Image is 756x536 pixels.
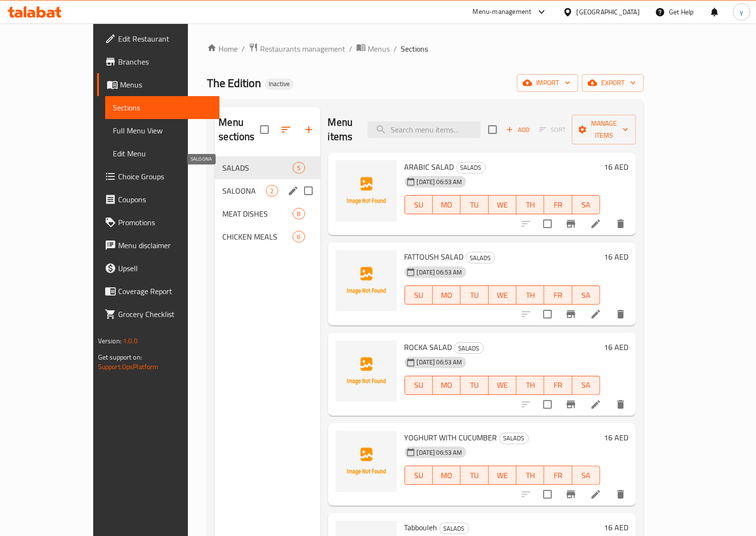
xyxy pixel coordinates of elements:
a: Coverage Report [97,280,219,303]
a: Menus [356,43,390,55]
span: Select to update [537,394,558,415]
button: TH [516,376,544,395]
div: [GEOGRAPHIC_DATA] [577,7,640,17]
span: 6 [293,232,304,241]
h6: 16 AED [604,521,628,534]
div: items [293,208,305,219]
button: edit [286,184,300,198]
button: TH [516,195,544,214]
a: Sections [105,96,219,119]
span: Menu disclaimer [118,240,212,251]
span: [DATE] 06:53 AM [413,268,466,277]
span: FATTOUSH SALAD [405,250,464,264]
div: SALADS5 [215,156,320,179]
div: items [293,231,305,242]
span: Tabbouleh [405,520,438,535]
button: SU [405,285,433,305]
button: WE [489,376,516,395]
input: search [368,121,481,138]
span: TU [464,378,484,392]
button: MO [433,195,460,214]
a: Edit menu item [590,489,602,500]
span: TU [464,469,484,482]
span: SALADS [440,523,469,534]
button: FR [544,195,572,214]
span: Inactive [265,80,294,88]
span: Promotions [118,217,212,228]
button: SA [572,466,600,485]
span: MO [437,469,457,482]
a: Support.OpsPlatform [98,361,159,373]
div: SALADS [499,433,529,444]
a: Edit menu item [590,399,602,410]
span: WE [493,288,513,302]
button: MO [433,285,460,305]
span: Sections [401,43,428,55]
span: SALADS [457,162,485,173]
button: delete [609,212,632,235]
span: FR [548,198,568,212]
button: TH [516,466,544,485]
span: SU [409,288,429,302]
h6: 16 AED [604,340,628,354]
span: TH [520,469,540,482]
span: MEAT DISHES [222,208,293,219]
span: Restaurants management [260,43,345,55]
button: SA [572,376,600,395]
span: YOGHURT WITH CUCUMBER [405,430,497,445]
div: items [293,162,305,174]
span: SALOONA [222,185,266,197]
div: SALOONA2edit [215,179,320,202]
span: Choice Groups [118,171,212,182]
h2: Menu sections [219,115,260,144]
button: import [517,74,578,92]
span: Select section first [533,122,572,137]
span: MO [437,288,457,302]
span: TH [520,288,540,302]
span: 8 [293,209,304,219]
span: export [590,77,636,89]
span: ROCKA SALAD [405,340,452,354]
span: Select section [482,120,503,140]
span: Manage items [580,118,628,142]
button: Manage items [572,115,636,144]
li: / [394,43,397,55]
span: SA [576,469,596,482]
button: MO [433,376,460,395]
span: Grocery Checklist [118,308,212,320]
button: Add [503,122,533,137]
span: SALADS [500,433,528,444]
span: import [525,77,570,89]
span: TH [520,378,540,392]
button: SU [405,376,433,395]
li: / [241,43,245,55]
button: export [582,74,644,92]
img: ARABIC SALAD [336,160,397,221]
a: Restaurants management [249,43,345,55]
span: SALADS [222,162,293,174]
span: MO [437,378,457,392]
button: SA [572,195,600,214]
span: Menus [368,43,390,55]
span: Coupons [118,194,212,205]
span: MO [437,198,457,212]
span: Add [505,124,531,135]
span: WE [493,378,513,392]
a: Home [207,43,238,55]
h6: 16 AED [604,160,628,174]
button: TH [516,285,544,305]
button: SU [405,195,433,214]
span: Sections [113,102,212,113]
span: [DATE] 06:53 AM [413,177,466,186]
button: WE [489,466,516,485]
h6: 16 AED [604,431,628,444]
button: delete [609,393,632,416]
span: Select to update [537,304,558,324]
span: Full Menu View [113,125,212,136]
span: [DATE] 06:53 AM [413,448,466,457]
h2: Menu items [328,115,357,144]
button: TU [460,285,488,305]
nav: Menu sections [215,153,320,252]
div: SALADS [454,342,484,354]
button: delete [609,303,632,326]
